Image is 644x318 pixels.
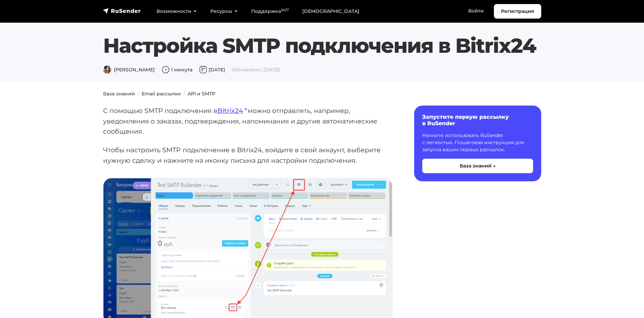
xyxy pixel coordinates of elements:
p: С помощью SMTP подключения в можно отправлять, например, уведомления о заказах, подтверждения, на... [103,106,392,137]
span: Обновлено: [DATE] [232,67,280,73]
span: [PERSON_NAME] [103,67,155,73]
a: Возможности [150,4,204,18]
sup: 24/7 [281,8,289,12]
a: Bitrix24 [217,107,247,115]
a: Войти [461,4,491,18]
button: База знаний → [422,159,533,173]
h1: Настройка SMTP подключения в Bitrix24 [103,33,541,58]
a: База знаний [103,91,135,97]
img: RuSender [103,7,141,14]
img: Дата публикации [199,66,207,74]
h6: Запустите первую рассылку в RuSender [422,114,533,127]
span: 1 минута [162,67,192,73]
img: Время чтения [162,66,170,74]
a: Email рассылки [142,91,181,97]
p: Начните использовать RuSender с легкостью. Пошаговая инструкция для запуска ваших первых рассылок. [422,132,533,153]
a: Поддержка24/7 [244,4,295,18]
a: Ресурсы [204,4,244,18]
span: [DATE] [199,67,225,73]
a: API и SMTP [188,91,215,97]
nav: breadcrumb [99,90,545,97]
a: [DEMOGRAPHIC_DATA] [295,4,366,18]
a: Запустите первую рассылку в RuSender Начните использовать RuSender с легкостью. Пошаговая инструк... [414,106,541,181]
a: Регистрация [494,4,541,19]
p: Чтобы настроить SMTP подключение в Bitrix24, войдите в свой аккаунт, выберите нужную сделку и наж... [103,145,392,165]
